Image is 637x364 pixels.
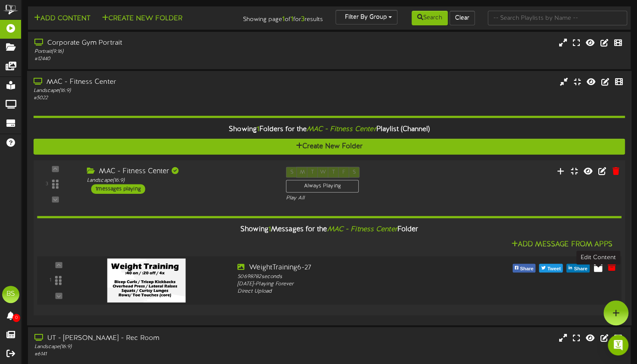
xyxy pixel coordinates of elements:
[488,11,627,25] input: -- Search Playlists by Name --
[34,343,273,351] div: Landscape ( 16:9 )
[34,95,272,102] div: # 5022
[237,273,470,281] div: 50698782 seconds
[566,264,590,272] button: Share
[286,180,359,193] div: Always Playing
[237,288,470,296] div: Direct Upload
[87,167,273,177] div: MAC - Fitness Center
[335,10,397,24] button: Filter By Group
[539,264,563,272] button: Tweet
[512,264,535,272] button: Share
[572,264,589,274] span: Share
[307,125,376,133] i: MAC - Fitness Center
[87,177,273,184] div: Landscape ( 16:9 )
[545,264,562,274] span: Tweet
[237,280,470,288] div: [DATE] - Playing Forever
[290,15,293,23] strong: 1
[256,125,259,133] span: 1
[228,10,329,24] div: Showing page of for results
[34,351,273,358] div: # 6141
[34,77,272,87] div: MAC - Fitness Center
[286,195,422,202] div: Play All
[34,139,625,155] button: Create New Folder
[608,335,628,355] div: Open Intercom Messenger
[508,239,615,250] button: Add Message From Apps
[518,264,535,274] span: Share
[34,55,273,63] div: # 12440
[327,226,397,233] i: MAC - Fitness Center
[107,258,185,302] img: 3ee9daab-dc24-4f09-bd39-16836cee37a6.jpg
[34,48,273,55] div: Portrait ( 9:16 )
[34,87,272,95] div: Landscape ( 16:9 )
[449,11,475,25] button: Clear
[31,13,93,24] button: Add Content
[268,226,271,233] span: 1
[31,220,628,239] div: Showing Messages for the Folder
[237,263,470,273] div: WeightTraining6-27
[282,15,284,23] strong: 1
[34,333,273,343] div: UT - [PERSON_NAME] - Rec Room
[301,15,304,23] strong: 3
[27,120,631,139] div: Showing Folders for the Playlist (Channel)
[91,184,145,194] div: 1 messages playing
[2,286,19,303] div: BS
[412,11,448,25] button: Search
[34,38,273,48] div: Corporate Gym Portrait
[12,314,20,322] span: 0
[99,13,185,24] button: Create New Folder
